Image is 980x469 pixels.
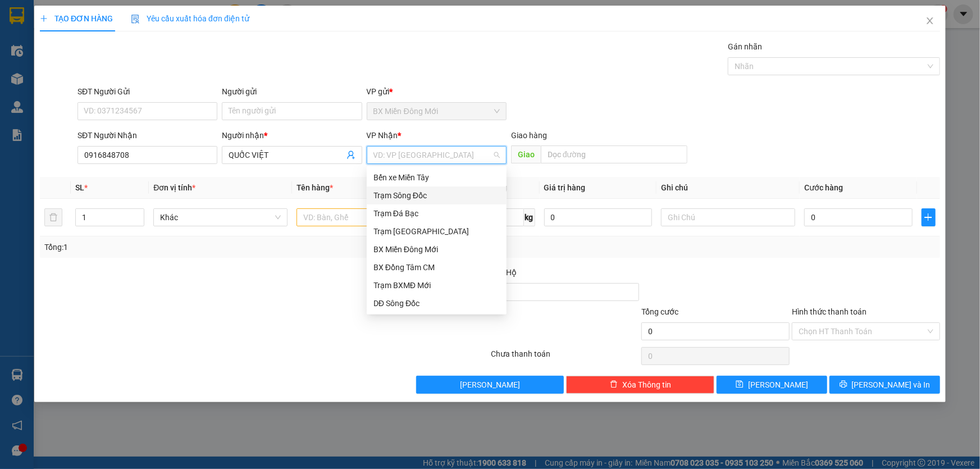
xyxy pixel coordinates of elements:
input: Ghi Chú [661,208,795,226]
div: SĐT Người Gửi [78,85,217,98]
span: Nhận: [96,11,123,22]
span: delete [610,380,618,389]
div: 0989008391 [96,37,259,52]
div: Trạm BXMĐ Mới [367,276,507,294]
span: Đơn vị tính [153,183,195,192]
div: A TIỆP [96,23,259,37]
div: Trạm Đá Bạc [367,204,507,222]
div: 0988229697 [10,50,88,66]
div: Trạm Sông Đốc [373,189,500,202]
span: Giá trị hàng [544,183,586,192]
span: Cước hàng [804,183,843,192]
span: close [926,16,935,25]
div: XƯỞNG [10,37,88,50]
button: deleteXóa Thông tin [566,376,714,394]
div: DĐ Sông Đốc [367,294,507,312]
input: VD: Bàn, Ghế [297,208,431,226]
div: VP gửi [367,85,507,98]
button: plus [922,208,936,226]
span: kg [524,208,535,226]
div: Chưa thanh toán [490,348,641,367]
div: Trạm Sài Gòn [367,222,507,240]
span: SL [75,183,84,192]
span: DĐ: [96,58,112,70]
span: CX PHÚ [GEOGRAPHIC_DATA] [96,52,259,92]
div: DĐ Sông Đốc [373,297,500,309]
span: [PERSON_NAME] và In [852,379,931,391]
span: Yêu cầu xuất hóa đơn điện tử [131,14,249,23]
button: delete [44,208,62,226]
span: user-add [347,151,355,160]
span: Tên hàng [297,183,333,192]
div: Trạm Đá Bạc [373,207,500,220]
div: Trạm Sông Đốc [367,186,507,204]
div: Người gửi [222,85,362,98]
span: Gửi: [10,11,27,22]
div: Bến xe Miền Tây [373,171,500,184]
div: BX Miền Đông Mới [373,243,500,256]
button: [PERSON_NAME] [416,376,564,394]
span: TẠO ĐƠN HÀNG [40,14,113,23]
span: Giao [511,145,541,163]
span: [PERSON_NAME] [460,379,520,391]
span: VP Nhận [367,131,398,140]
input: Dọc đường [541,145,687,163]
div: BX Miền Đông Mới [367,240,507,258]
label: Hình thức thanh toán [792,307,867,316]
span: plus [40,15,48,22]
div: BX Đồng Tâm CM [96,10,259,23]
span: Xóa Thông tin [622,379,671,391]
div: BX Đồng Tâm CM [367,258,507,276]
button: printer[PERSON_NAME] và In [829,376,940,394]
span: [PERSON_NAME] [748,379,808,391]
span: Khác [160,209,281,226]
div: Bến xe Miền Tây [367,169,507,186]
button: Close [914,6,946,37]
div: Tổng: 1 [44,241,379,253]
span: Giao hàng [511,131,547,140]
th: Ghi chú [657,177,800,199]
span: BX Miền Đông Mới [373,103,500,120]
div: BX Đồng Tâm CM [373,261,500,274]
div: Trạm [GEOGRAPHIC_DATA] [373,225,500,238]
label: Gán nhãn [728,42,762,51]
div: BX Miền Đông Mới [10,10,88,37]
span: printer [840,380,847,389]
div: Trạm BXMĐ Mới [373,279,500,292]
span: plus [922,213,935,222]
div: Người nhận [222,129,362,142]
div: SĐT Người Nhận [78,129,217,142]
button: save[PERSON_NAME] [717,376,827,394]
span: Tổng cước [641,307,678,316]
img: icon [131,15,140,24]
input: 0 [544,208,653,226]
span: save [736,380,744,389]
